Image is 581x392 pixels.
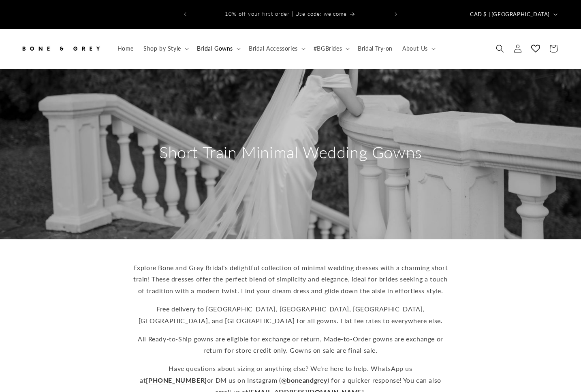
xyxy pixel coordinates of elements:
span: Bridal Gowns [197,45,233,52]
span: 10% off your first order | Use code: welcome [225,11,347,17]
p: Explore Bone and Grey Bridal's delightful collection of minimal wedding dresses with a charming s... [132,262,449,297]
span: About Us [402,45,428,52]
span: #BGBrides [314,45,342,52]
summary: Search [491,40,509,58]
h2: Short Train Minimal Wedding Gowns [159,142,422,163]
span: Bridal Try-on [358,45,393,52]
img: Bone and Grey Bridal [20,40,101,58]
span: Shop by Style [143,45,181,52]
button: Next announcement [387,6,405,22]
span: Bridal Accessories [249,45,298,52]
span: Home [117,45,134,52]
summary: About Us [397,40,439,57]
a: Bridal Try-on [353,40,397,57]
span: CAD $ | [GEOGRAPHIC_DATA] [470,11,550,19]
summary: Shop by Style [139,40,192,57]
a: Home [113,40,139,57]
a: [PHONE_NUMBER] [146,376,207,384]
summary: Bridal Accessories [244,40,309,57]
summary: #BGBrides [309,40,353,57]
summary: Bridal Gowns [192,40,244,57]
p: Free delivery to [GEOGRAPHIC_DATA], [GEOGRAPHIC_DATA], [GEOGRAPHIC_DATA], [GEOGRAPHIC_DATA], and ... [132,303,449,327]
a: @boneandgrey [281,376,327,384]
button: CAD $ | [GEOGRAPHIC_DATA] [465,6,561,22]
a: Bone and Grey Bridal [17,37,105,61]
p: All Ready-to-Ship gowns are eligible for exchange or return, Made-to-Order gowns are exchange or ... [132,333,449,357]
button: Previous announcement [176,6,194,22]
